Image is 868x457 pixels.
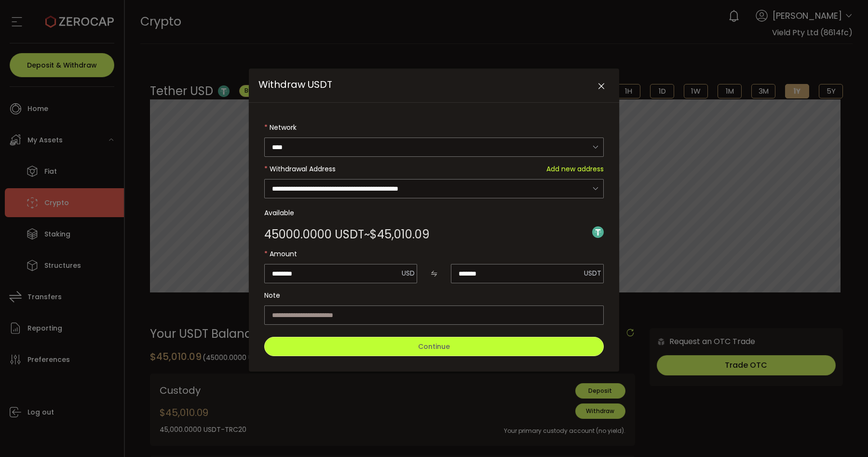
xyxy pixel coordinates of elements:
[820,411,868,457] iframe: Chat Widget
[258,78,332,91] span: Withdraw USDT
[264,118,604,137] label: Network
[264,229,430,240] div: ~
[264,244,604,263] label: Amount
[370,229,430,240] span: $45,010.09
[270,164,336,174] span: Withdrawal Address
[249,69,619,372] div: Withdraw USDT
[402,268,415,278] span: USD
[593,78,610,95] button: Close
[264,337,604,356] button: Continue
[584,268,601,278] span: USDT
[546,159,604,179] span: Add new address
[264,229,364,240] span: 45000.0000 USDT
[264,203,604,222] label: Available
[264,286,604,305] label: Note
[418,342,450,351] span: Continue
